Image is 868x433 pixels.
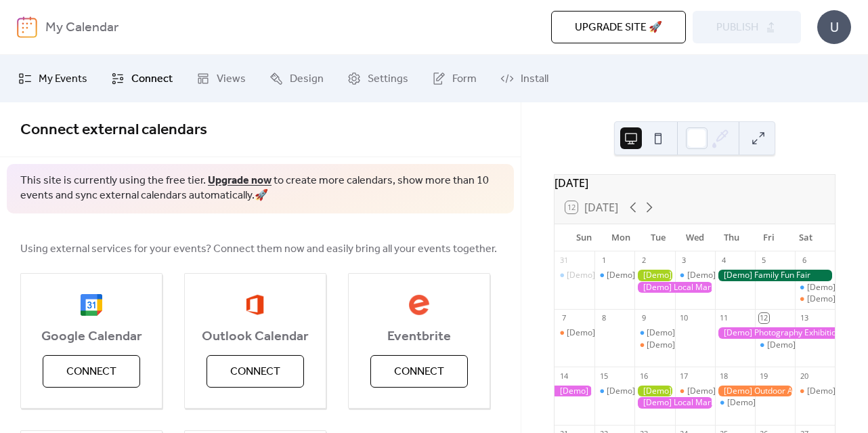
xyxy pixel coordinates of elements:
[679,313,689,323] div: 10
[20,173,500,204] span: This site is currently using the free tier. to create more calendars, show more than 10 events an...
[719,371,729,381] div: 18
[217,71,246,87] span: Views
[795,293,835,305] div: [Demo] Open Mic Night
[559,313,569,323] div: 7
[20,241,497,257] span: Using external services for your events? Connect them now and easily bring all your events together.
[246,294,264,316] img: outlook
[676,224,714,251] div: Wed
[607,386,710,397] div: [Demo] Morning Yoga Bliss
[675,270,715,281] div: [Demo] Morning Yoga Bliss
[638,371,649,381] div: 16
[555,175,835,191] div: [DATE]
[638,313,649,323] div: 9
[555,327,594,339] div: [Demo] Book Club Gathering
[185,329,326,345] span: Outlook Calendar
[290,71,324,87] span: Design
[368,71,408,87] span: Settings
[370,355,468,388] button: Connect
[607,270,704,281] div: [Demo] Fitness Bootcamp
[634,386,674,397] div: [Demo] Gardening Workshop
[750,224,787,251] div: Fri
[603,224,640,251] div: Mon
[719,313,729,323] div: 11
[43,355,140,388] button: Connect
[452,71,477,87] span: Form
[639,224,676,251] div: Tue
[594,386,634,397] div: [Demo] Morning Yoga Bliss
[230,364,280,380] span: Connect
[559,371,569,381] div: 14
[634,270,674,281] div: [Demo] Gardening Workshop
[186,60,256,97] a: Views
[21,329,162,345] span: Google Calendar
[759,255,769,266] div: 5
[422,60,487,97] a: Form
[715,386,795,397] div: [Demo] Outdoor Adventure Day
[634,282,714,293] div: [Demo] Local Market
[551,11,686,43] button: Upgrade site 🚀
[715,270,835,281] div: [Demo] Family Fun Fair
[817,10,851,44] div: U
[727,397,830,409] div: [Demo] Morning Yoga Bliss
[799,371,809,381] div: 20
[101,60,183,97] a: Connect
[594,270,634,281] div: [Demo] Fitness Bootcamp
[559,255,569,266] div: 31
[647,339,748,351] div: [Demo] Seniors' Social Tea
[599,313,609,323] div: 8
[567,270,670,281] div: [Demo] Morning Yoga Bliss
[599,371,609,381] div: 15
[45,15,118,41] b: My Calendar
[759,371,769,381] div: 19
[679,371,689,381] div: 17
[787,224,824,251] div: Sat
[795,386,835,397] div: [Demo] Open Mic Night
[349,329,490,345] span: Eventbrite
[713,224,750,251] div: Thu
[8,60,97,97] a: My Events
[687,270,790,281] div: [Demo] Morning Yoga Bliss
[634,327,674,339] div: [Demo] Morning Yoga Bliss
[715,397,755,409] div: [Demo] Morning Yoga Bliss
[20,115,207,145] span: Connect external calendars
[687,386,804,397] div: [Demo] Culinary Cooking Class
[207,355,304,388] button: Connect
[555,270,594,281] div: [Demo] Morning Yoga Bliss
[337,60,418,97] a: Settings
[638,255,649,266] div: 2
[719,255,729,266] div: 4
[17,16,37,38] img: logo
[555,386,594,397] div: [Demo] Photography Exhibition
[575,20,662,36] span: Upgrade site 🚀
[755,339,795,351] div: [Demo] Morning Yoga Bliss
[675,386,715,397] div: [Demo] Culinary Cooking Class
[647,327,750,339] div: [Demo] Morning Yoga Bliss
[490,60,559,97] a: Install
[394,364,444,380] span: Connect
[567,327,675,339] div: [Demo] Book Club Gathering
[634,339,674,351] div: [Demo] Seniors' Social Tea
[81,294,102,316] img: google
[408,294,430,316] img: eventbrite
[259,60,334,97] a: Design
[66,364,116,380] span: Connect
[599,255,609,266] div: 1
[799,313,809,323] div: 13
[39,71,87,87] span: My Events
[208,170,272,191] a: Upgrade now
[715,327,835,339] div: [Demo] Photography Exhibition
[521,71,548,87] span: Install
[799,255,809,266] div: 6
[679,255,689,266] div: 3
[565,224,603,251] div: Sun
[131,71,173,87] span: Connect
[795,282,835,293] div: [Demo] Morning Yoga Bliss
[759,313,769,323] div: 12
[634,397,714,409] div: [Demo] Local Market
